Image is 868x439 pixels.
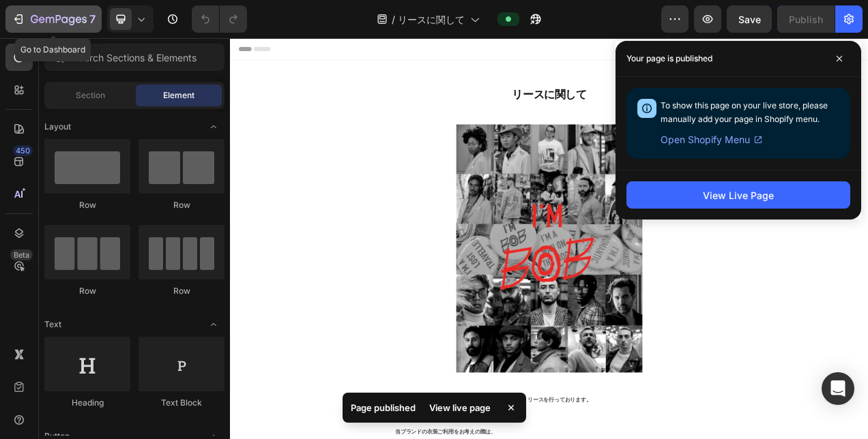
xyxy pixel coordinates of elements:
div: Undo/Redo [192,5,247,33]
div: Row [139,199,225,211]
span: Element [163,89,194,102]
span: Layout [44,121,71,133]
img: gempages_508500562921128852-dbca9bbb-6a8b-46ec-b60c-12bc9da07867.jpg [290,110,529,429]
div: Row [139,285,225,297]
div: Row [44,199,130,211]
div: Heading [44,397,130,409]
span: Save [738,14,761,25]
div: Beta [10,249,33,260]
div: Row [44,285,130,297]
span: リースに関して [398,12,465,27]
p: Your page is published [626,52,712,65]
span: Toggle open [203,116,225,138]
button: 7 [5,5,102,33]
div: View Live Page [703,188,774,202]
input: Search Sections & Elements [44,44,225,71]
span: Open Shopify Menu [661,132,750,148]
div: View live page [421,398,499,417]
span: Section [76,89,105,102]
iframe: Design area [230,38,868,439]
div: Text Block [139,397,225,409]
button: View Live Page [626,181,850,209]
div: Publish [789,12,823,27]
span: Toggle open [203,314,225,335]
span: / [392,12,395,27]
p: Page published [351,401,416,414]
div: Open Intercom Messenger [822,372,854,405]
span: To show this page on your live store, please manually add your page in Shopify menu. [661,100,828,124]
button: Publish [777,5,835,33]
span: リースに関して [362,61,457,81]
div: 450 [13,145,33,156]
button: Save [727,5,772,33]
p: 7 [89,11,96,27]
span: Text [44,318,61,331]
